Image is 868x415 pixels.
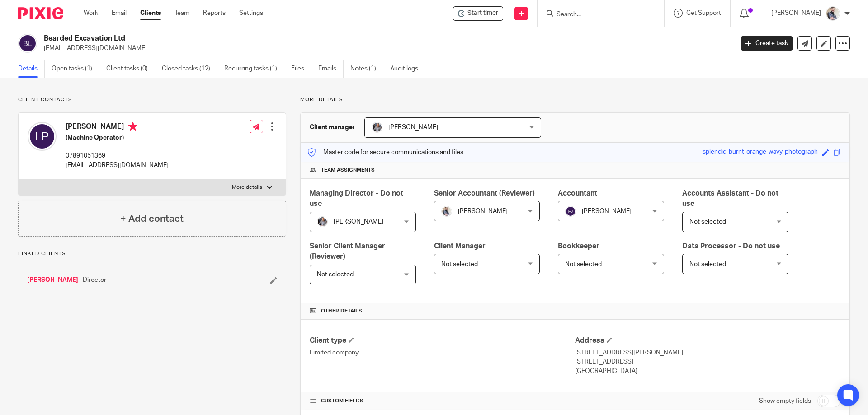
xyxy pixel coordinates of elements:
[310,397,575,405] h4: CUSTOM FIELDS
[18,250,286,257] p: Linked clients
[321,167,375,174] span: Team assignments
[66,161,169,170] p: [EMAIL_ADDRESS][DOMAIN_NAME]
[689,261,726,267] span: Not selected
[575,367,840,376] p: [GEOGRAPHIC_DATA]
[44,44,727,53] p: [EMAIL_ADDRESS][DOMAIN_NAME]
[112,9,127,18] a: Email
[575,336,840,345] h4: Address
[310,336,575,345] h4: Client type
[350,60,383,78] a: Notes (1)
[66,122,169,133] h4: [PERSON_NAME]
[52,60,99,78] a: Open tasks (1)
[441,206,452,217] img: Pixie%2002.jpg
[771,9,821,18] p: [PERSON_NAME]
[434,242,486,250] span: Client Manager
[453,6,503,21] div: Bearded Excavation Ltd
[388,124,438,131] span: [PERSON_NAME]
[44,34,590,43] h2: Bearded Excavation Ltd
[372,122,382,133] img: -%20%20-%20studio@ingrained.co.uk%20for%20%20-20220223%20at%20101413%20-%201W1A2026.jpg
[682,190,778,207] span: Accounts Assistant - Do not use
[565,261,602,267] span: Not selected
[689,219,726,225] span: Not selected
[582,208,632,214] span: [PERSON_NAME]
[558,190,597,197] span: Accountant
[300,96,850,103] p: More details
[310,348,575,357] p: Limited company
[318,60,344,78] a: Emails
[441,261,478,267] span: Not selected
[66,151,169,160] p: 07891051369
[106,60,155,78] a: Client tasks (0)
[232,184,262,191] p: More details
[18,7,63,19] img: Pixie
[28,122,57,151] img: svg%3E
[686,10,721,16] span: Get Support
[18,34,37,53] img: svg%3E
[317,216,328,227] img: -%20%20-%20studio@ingrained.co.uk%20for%20%20-20220223%20at%20101413%20-%201W1A2026.jpg
[565,206,576,217] img: svg%3E
[140,9,161,18] a: Clients
[27,275,78,284] a: [PERSON_NAME]
[434,190,535,197] span: Senior Accountant (Reviewer)
[18,96,286,103] p: Client contacts
[703,147,818,158] div: splendid-burnt-orange-wavy-photograph
[741,36,793,51] a: Create task
[307,148,463,157] p: Master code for secure communications and files
[458,208,508,214] span: [PERSON_NAME]
[203,9,226,18] a: Reports
[310,123,355,132] h3: Client manager
[310,190,403,207] span: Managing Director - Do not use
[66,133,169,142] h5: (Machine Operator)
[390,60,425,78] a: Audit logs
[128,122,137,131] i: Primary
[18,60,45,78] a: Details
[224,60,284,78] a: Recurring tasks (1)
[759,396,811,406] label: Show empty fields
[575,348,840,357] p: [STREET_ADDRESS][PERSON_NAME]
[291,60,311,78] a: Files
[162,60,217,78] a: Closed tasks (12)
[84,9,98,18] a: Work
[175,9,189,18] a: Team
[83,275,106,284] span: Director
[239,9,263,18] a: Settings
[467,9,498,18] span: Start timer
[682,242,780,250] span: Data Processor - Do not use
[321,308,362,315] span: Other details
[310,242,385,260] span: Senior Client Manager (Reviewer)
[120,212,184,226] h4: + Add contact
[556,11,637,19] input: Search
[317,271,354,278] span: Not selected
[558,242,599,250] span: Bookkeeper
[575,357,840,366] p: [STREET_ADDRESS]
[334,219,383,225] span: [PERSON_NAME]
[826,6,840,21] img: Pixie%2002.jpg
